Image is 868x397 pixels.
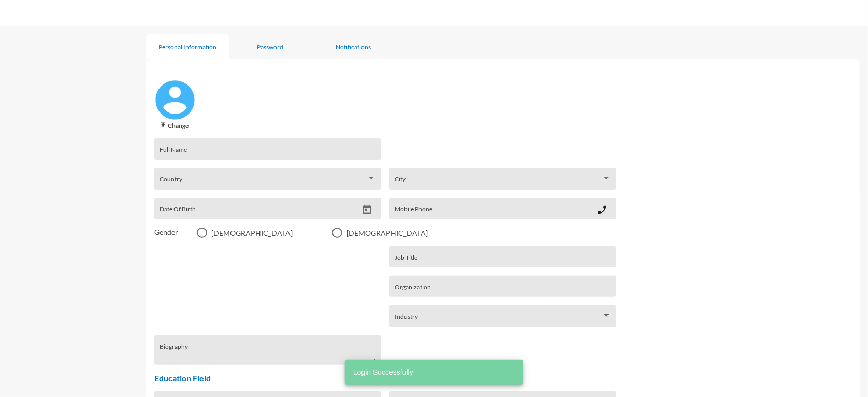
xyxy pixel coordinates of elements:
mat-label: Gender [154,228,178,236]
span: City [395,178,602,187]
span: Country [160,178,367,187]
button: Open calendar [358,204,376,215]
span: [DEMOGRAPHIC_DATA] [342,229,428,237]
div: Notifications [336,43,371,51]
span: Industry [395,316,602,324]
span: [DEMOGRAPHIC_DATA] [207,229,293,237]
div: Personal Information [158,43,216,51]
div: Password [257,43,284,51]
p: Education Field [154,373,851,383]
mat-radio-group: Select an option [154,228,851,238]
span: Login Successfully [353,367,413,377]
mat-icon: phone_enabled [597,204,611,216]
mat-icon: Example publish icon [160,121,168,129]
span: Change [160,122,189,130]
